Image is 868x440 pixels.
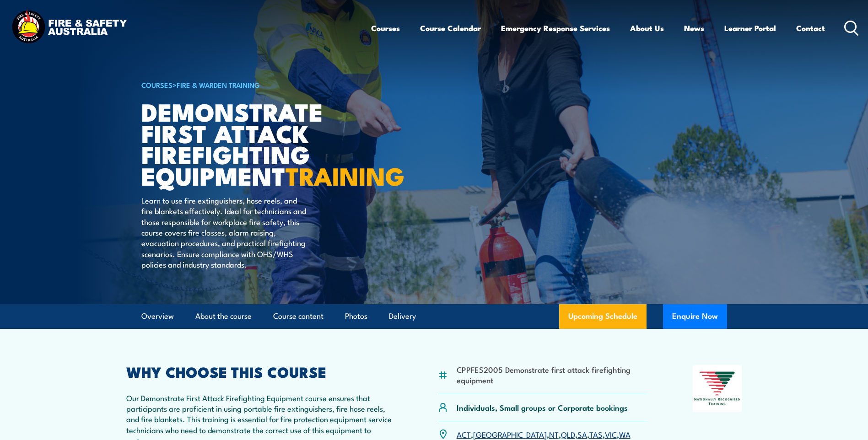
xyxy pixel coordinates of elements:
[605,429,617,440] a: VIC
[457,402,628,413] p: Individuals, Small groups or Corporate bookings
[561,429,575,440] a: QLD
[473,429,547,440] a: [GEOGRAPHIC_DATA]
[549,429,559,440] a: NT
[141,79,367,90] h6: >
[796,16,825,40] a: Contact
[371,16,400,40] a: Courses
[141,195,308,270] p: Learn to use fire extinguishers, hose reels, and fire blankets effectively. Ideal for technicians...
[619,429,631,440] a: WA
[577,429,587,440] a: SA
[141,80,173,90] a: COURSES
[195,304,252,328] a: About the course
[457,429,471,440] a: ACT
[559,304,647,329] a: Upcoming Schedule
[457,364,648,386] li: CPPFES2005 Demonstrate first attack firefighting equipment
[501,16,610,40] a: Emergency Response Services
[177,80,260,90] a: Fire & Warden Training
[141,101,367,186] h1: Demonstrate First Attack Firefighting Equipment
[693,365,742,412] img: Nationally Recognised Training logo.
[724,16,776,40] a: Learner Portal
[589,429,603,440] a: TAS
[286,156,404,194] strong: TRAINING
[389,304,416,328] a: Delivery
[457,429,631,440] p: , , , , , , ,
[420,16,481,40] a: Course Calendar
[345,304,367,328] a: Photos
[141,304,174,328] a: Overview
[663,304,727,329] button: Enquire Now
[126,365,394,378] h2: WHY CHOOSE THIS COURSE
[273,304,323,328] a: Course content
[630,16,664,40] a: About Us
[684,16,704,40] a: News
